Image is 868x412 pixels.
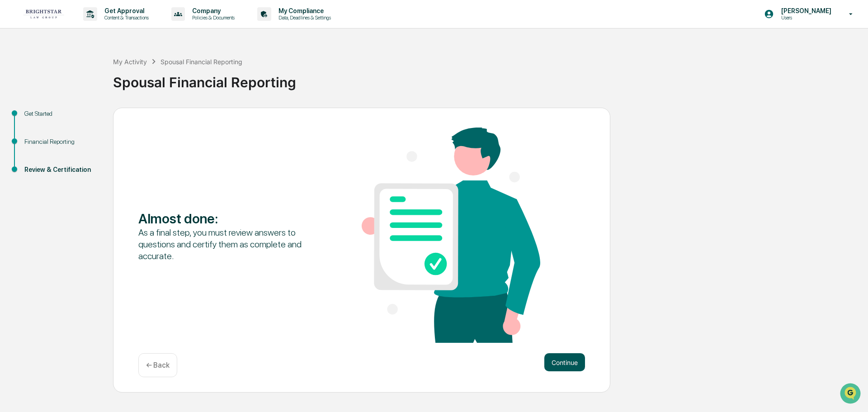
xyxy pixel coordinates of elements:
div: Review & Certification [24,165,99,175]
button: Start new chat [154,72,165,83]
iframe: Open customer support [839,382,863,407]
span: Preclearance [18,114,58,123]
img: logo [22,9,65,19]
div: Get Started [24,109,99,118]
p: [PERSON_NAME] [774,7,836,14]
div: Almost done : [138,210,317,227]
div: Spousal Financial Reporting [113,67,863,90]
div: We're available if you need us! [31,78,114,85]
div: 🖐️ [9,115,16,122]
div: My Activity [113,58,147,66]
p: Content & Transactions [97,14,153,21]
p: Company [185,7,239,14]
a: Powered byPylon [64,153,109,160]
button: Continue [544,353,585,371]
div: Start new chat [31,69,148,78]
p: Data, Deadlines & Settings [271,14,335,21]
a: 🖐️Preclearance [5,110,62,127]
p: How can we help? [9,19,165,33]
a: 🗄️Attestations [62,110,116,127]
p: My Compliance [271,7,335,14]
img: Almost done [362,128,540,343]
div: 🔎 [9,132,16,139]
span: Data Lookup [18,131,57,140]
div: Financial Reporting [24,137,99,147]
div: Spousal Financial Reporting [160,58,242,66]
a: 🔎Data Lookup [5,128,61,144]
span: Attestations [75,114,112,123]
p: Users [774,14,836,21]
div: 🗄️ [66,115,73,122]
p: ← Back [146,361,170,369]
div: As a final step, you must review answers to questions and certify them as complete and accurate. [138,227,317,262]
img: 1746055101610-c473b297-6a78-478c-a979-82029cc54cd1 [9,69,25,85]
p: Policies & Documents [185,14,239,21]
span: Pylon [90,153,109,160]
p: Get Approval [97,7,153,14]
